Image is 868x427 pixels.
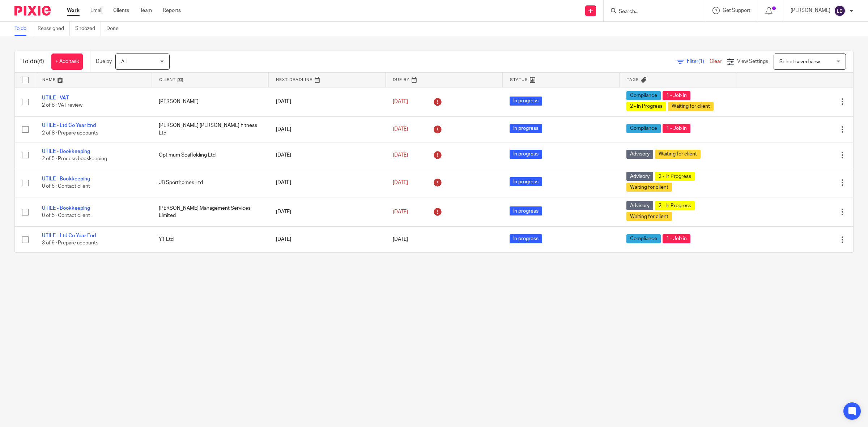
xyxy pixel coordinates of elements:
span: In progress [510,234,542,243]
span: In progress [510,206,542,215]
span: In progress [510,177,542,186]
span: [DATE] [393,237,408,242]
td: [DATE] [269,87,386,116]
span: Waiting for client [626,183,672,192]
span: Advisory [626,172,653,181]
a: Reports [163,7,181,14]
td: JB Sporthomes Ltd [152,168,268,197]
a: + Add task [51,54,83,70]
td: [PERSON_NAME] [152,87,268,116]
img: Pixie [14,6,51,16]
td: [DATE] [269,227,386,252]
span: 3 of 9 · Prepare accounts [42,241,98,246]
td: [DATE] [269,142,386,168]
span: 0 of 5 · Contact client [42,184,90,189]
span: Waiting for client [655,150,701,159]
a: To do [14,22,32,36]
td: [DATE] [269,116,386,142]
span: Filter [687,59,710,64]
a: Team [140,7,152,14]
a: UTILE - Bookkeeping [42,176,90,182]
span: Compliance [626,124,661,133]
a: UTILE - Ltd Co Year End [42,233,96,238]
span: Advisory [626,201,653,210]
span: 2 of 8 · VAT review [42,103,82,108]
span: [DATE] [393,99,408,104]
span: In progress [510,124,542,133]
a: Clients [113,7,129,14]
span: 1 - Job in [663,124,690,133]
span: 2 of 8 · Prepare accounts [42,131,98,136]
span: Advisory [626,150,653,159]
p: Due by [96,58,112,65]
p: [PERSON_NAME] [791,7,830,14]
span: In progress [510,150,542,159]
span: [DATE] [393,153,408,158]
span: (6) [37,59,44,64]
span: In progress [510,97,542,106]
td: Y1 Ltd [152,227,268,252]
span: 2 - In Progress [655,201,695,210]
span: View Settings [737,59,768,64]
span: Get Support [723,8,750,13]
td: Optimum Scaffolding Ltd [152,142,268,168]
td: [DATE] [269,168,386,197]
span: 2 of 5 · Process bookkeeping [42,156,107,161]
a: Reassigned [38,22,70,36]
span: 1 - Job in [663,91,690,100]
td: [DATE] [269,197,386,227]
span: Select saved view [779,59,820,64]
a: Clear [710,59,722,64]
span: Waiting for client [626,212,672,221]
span: Compliance [626,91,661,100]
span: (1) [698,59,704,64]
span: 2 - In Progress [626,102,666,111]
a: UTILE - Ltd Co Year End [42,123,96,128]
span: All [121,59,127,64]
a: Done [106,22,124,36]
td: [PERSON_NAME] [PERSON_NAME] Fitness Ltd [152,116,268,142]
a: Snoozed [75,22,101,36]
img: svg%3E [834,5,846,17]
span: Waiting for client [668,102,714,111]
span: 0 of 5 · Contact client [42,213,90,218]
span: [DATE] [393,180,408,185]
span: [DATE] [393,209,408,214]
h1: To do [22,58,44,65]
td: [PERSON_NAME] Management Services Limited [152,197,268,227]
span: Tags [627,78,639,82]
a: UTILE - Bookkeeping [42,149,90,154]
a: Email [90,7,102,14]
input: Search [618,9,683,15]
a: UTILE - VAT [42,95,69,101]
span: [DATE] [393,127,408,132]
span: 1 - Job in [663,234,690,243]
a: UTILE - Bookkeeping [42,206,90,211]
span: Compliance [626,234,661,243]
a: Work [67,7,80,14]
span: 2 - In Progress [655,172,695,181]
